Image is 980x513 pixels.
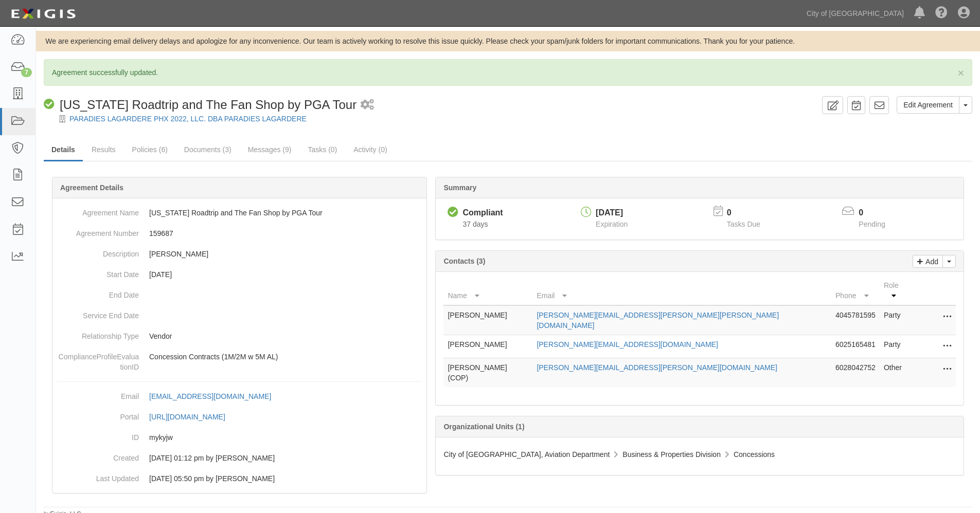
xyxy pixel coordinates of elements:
a: [PERSON_NAME][EMAIL_ADDRESS][PERSON_NAME][PERSON_NAME][DOMAIN_NAME] [537,311,779,329]
a: Activity (0) [346,139,395,160]
p: 0 [859,207,898,219]
dt: Description [57,244,139,259]
dt: Relationship Type [57,326,139,341]
span: × [958,67,964,79]
div: We are experiencing email delivery delays and apologize for any inconvenience. Our team is active... [36,36,980,46]
dt: Agreement Number [57,223,139,239]
dt: Agreement Name [57,203,139,218]
p: Agreement successfully updated. [52,67,964,78]
dt: Email [57,386,139,401]
b: Organizational Units (1) [443,423,524,431]
div: Compliant [462,207,503,219]
td: [PERSON_NAME] [443,305,532,335]
span: [US_STATE] Roadtrip and The Fan Shop by PGA Tour [60,98,357,112]
span: Pending [859,220,885,228]
b: Agreement Details [60,184,123,192]
th: Phone [831,276,880,305]
dd: [DATE] 01:12 pm by [PERSON_NAME] [57,448,422,468]
dd: Vendor [57,326,422,346]
div: 7 [21,68,32,77]
div: [EMAIL_ADDRESS][DOMAIN_NAME] [149,391,271,401]
a: Edit Agreement [897,96,959,114]
dd: mykyjw [57,427,422,448]
td: Party [880,335,915,358]
a: Details [44,139,83,161]
dd: [US_STATE] Roadtrip and The Fan Shop by PGA Tour [57,203,422,223]
dd: [DATE] [57,264,422,285]
a: PARADIES LAGARDERE PHX 2022, LLC. DBA PARADIES LAGARDERE [69,115,307,123]
button: Close [958,67,964,78]
div: [DATE] [596,207,628,219]
a: [PERSON_NAME][EMAIL_ADDRESS][DOMAIN_NAME] [537,340,718,349]
a: Policies (6) [124,139,175,160]
i: 1 scheduled workflow [361,100,374,111]
b: Summary [443,184,476,192]
p: 0 [727,207,773,219]
span: Concessions [734,450,775,459]
b: Contacts (3) [443,257,485,265]
a: Results [84,139,123,160]
dd: 159687 [57,223,422,244]
span: Tasks Due [727,220,760,228]
dt: End Date [57,285,139,300]
a: Add [913,255,943,268]
td: Other [880,358,915,388]
p: Concession Contracts (1M/2M w 5M AL) [149,352,422,362]
i: Compliant [44,99,55,110]
a: Documents (3) [176,139,239,160]
td: 6025165481 [831,335,880,358]
td: [PERSON_NAME] (COP) [443,358,532,388]
td: 6028042752 [831,358,880,388]
span: City of [GEOGRAPHIC_DATA], Aviation Department [443,450,610,459]
th: Email [532,276,831,305]
span: Expiration [596,220,628,228]
p: Add [923,255,938,267]
th: Role [880,276,915,305]
td: Party [880,305,915,335]
span: Since 07/22/2025 [462,220,488,228]
i: Compliant [448,207,458,218]
p: [PERSON_NAME] [149,249,422,259]
a: Tasks (0) [300,139,345,160]
span: Business & Properties Division [622,450,721,459]
div: Arizona Roadtrip and The Fan Shop by PGA Tour [44,96,357,114]
dt: ID [57,427,139,443]
dt: Service End Date [57,305,139,321]
dt: Created [57,448,139,463]
dd: [DATE] 05:50 pm by [PERSON_NAME] [57,468,422,489]
td: 4045781595 [831,305,880,335]
a: Messages (9) [240,139,299,160]
img: logo-5460c22ac91f19d4615b14bd174203de0afe785f0fc80cf4dbbc73dc1793850b.png [8,5,79,23]
th: Name [443,276,532,305]
dt: Last Updated [57,468,139,484]
td: [PERSON_NAME] [443,335,532,358]
a: [URL][DOMAIN_NAME] [149,413,237,421]
a: [EMAIL_ADDRESS][DOMAIN_NAME] [149,392,282,400]
a: City of [GEOGRAPHIC_DATA] [801,3,909,24]
a: [PERSON_NAME][EMAIL_ADDRESS][PERSON_NAME][DOMAIN_NAME] [537,363,777,372]
i: Help Center - Complianz [935,7,948,20]
dt: ComplianceProfileEvaluationID [57,346,139,372]
dt: Start Date [57,264,139,280]
dt: Portal [57,407,139,422]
